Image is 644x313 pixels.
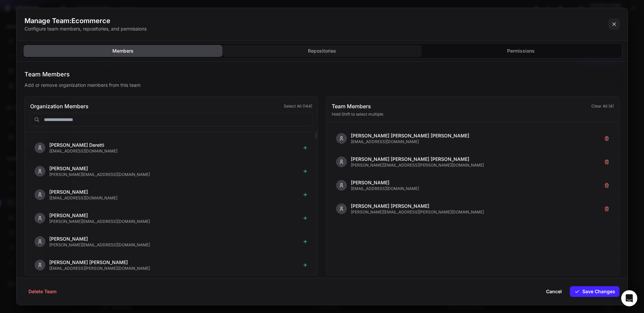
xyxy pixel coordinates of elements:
button: Select All (144) [284,104,312,109]
button: [PERSON_NAME] Deretti [EMAIL_ADDRESS][DOMAIN_NAME] [30,137,312,158]
button: [PERSON_NAME] [PERSON_NAME] [EMAIL_ADDRESS][PERSON_NAME][DOMAIN_NAME] [30,255,312,275]
p: [PERSON_NAME] Deretti [49,142,300,148]
p: [EMAIL_ADDRESS][DOMAIN_NAME] [49,148,300,154]
button: [PERSON_NAME] [PERSON_NAME][EMAIL_ADDRESS][DOMAIN_NAME] [30,161,312,182]
h4: Organization Members [30,102,89,110]
button: [PERSON_NAME] [EMAIL_ADDRESS][DOMAIN_NAME] [30,184,312,205]
p: [PERSON_NAME][EMAIL_ADDRESS][DOMAIN_NAME] [49,242,300,248]
button: [PERSON_NAME] [PERSON_NAME][EMAIL_ADDRESS][DOMAIN_NAME] [30,231,312,252]
p: [EMAIL_ADDRESS][DOMAIN_NAME] [351,139,601,144]
button: Repositories [222,45,421,57]
button: Permissions [422,45,621,57]
p: Configure team members, repositories, and permissions [24,25,147,32]
p: [PERSON_NAME] [49,236,300,242]
button: Clear All (4) [591,104,614,109]
p: [PERSON_NAME] [PERSON_NAME] [PERSON_NAME] [351,132,601,139]
button: Save Changes [570,286,620,297]
h3: Team Members [24,70,620,79]
button: [PERSON_NAME] [PERSON_NAME] [PERSON_NAME][EMAIL_ADDRESS][PERSON_NAME][DOMAIN_NAME] [332,198,614,219]
p: Hold Shift to select multiple [332,112,614,117]
p: [PERSON_NAME][EMAIL_ADDRESS][PERSON_NAME][DOMAIN_NAME] [351,209,601,215]
p: [PERSON_NAME] [49,165,300,172]
p: [PERSON_NAME][EMAIL_ADDRESS][DOMAIN_NAME] [49,219,300,224]
p: Add or remove organization members from this team [24,82,620,88]
button: [PERSON_NAME] [PERSON_NAME] [PERSON_NAME] [EMAIL_ADDRESS][DOMAIN_NAME] [332,128,614,149]
p: [EMAIL_ADDRESS][DOMAIN_NAME] [49,195,300,201]
p: [EMAIL_ADDRESS][PERSON_NAME][DOMAIN_NAME] [49,266,300,271]
p: [EMAIL_ADDRESS][DOMAIN_NAME] [351,186,601,191]
p: [PERSON_NAME][EMAIL_ADDRESS][DOMAIN_NAME] [49,172,300,177]
p: [PERSON_NAME] [PERSON_NAME] [351,203,601,209]
h2: Manage Team: Ecommerce [24,16,147,25]
p: [PERSON_NAME] [49,189,300,195]
div: Open Intercom Messenger [621,290,637,306]
button: [PERSON_NAME] [PERSON_NAME] [PERSON_NAME] [PERSON_NAME][EMAIL_ADDRESS][PERSON_NAME][DOMAIN_NAME] [332,151,614,172]
p: [PERSON_NAME] [PERSON_NAME] [49,259,300,266]
p: [PERSON_NAME] [PERSON_NAME] [PERSON_NAME] [351,156,601,163]
p: [PERSON_NAME] [351,179,601,186]
button: [PERSON_NAME] [EMAIL_ADDRESS][DOMAIN_NAME] [332,175,614,196]
p: [PERSON_NAME] [49,212,300,219]
button: Members [23,45,222,57]
button: Cancel [542,286,566,297]
p: [PERSON_NAME][EMAIL_ADDRESS][PERSON_NAME][DOMAIN_NAME] [351,163,601,168]
h4: Team Members [332,102,371,110]
button: [PERSON_NAME] [PERSON_NAME][EMAIL_ADDRESS][DOMAIN_NAME] [30,208,312,229]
